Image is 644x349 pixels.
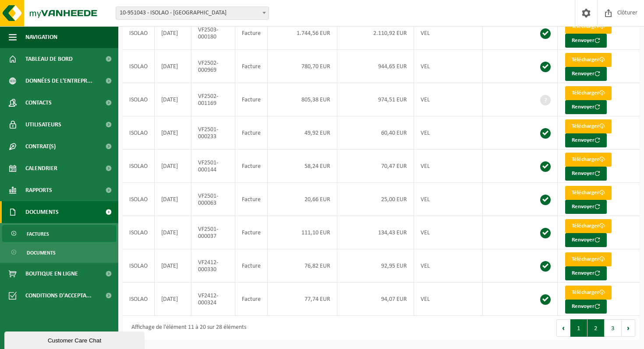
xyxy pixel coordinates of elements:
td: VF2501-000037 [191,216,235,249]
button: Renvoyer [565,100,607,114]
a: Télécharger [565,53,612,67]
span: 10-951043 - ISOLAO - NIVELLES [116,7,269,19]
button: Renvoyer [565,67,607,81]
td: VF2502-000969 [191,50,235,83]
td: 94,07 EUR [337,283,414,316]
td: 944,65 EUR [337,50,414,83]
td: VF2412-000330 [191,249,235,283]
button: Renvoyer [565,266,607,280]
a: Factures [2,225,116,242]
span: Calendrier [25,157,57,179]
td: VF2502-001169 [191,83,235,116]
td: 1.744,56 EUR [268,17,337,50]
td: 70,47 EUR [337,150,414,183]
button: Renvoyer [565,167,607,181]
td: [DATE] [155,249,191,283]
td: ISOLAO [123,216,155,249]
span: Documents [25,201,59,223]
button: Renvoyer [565,133,607,147]
button: 2 [587,319,605,337]
button: Renvoyer [565,300,607,314]
td: [DATE] [155,83,191,116]
td: [DATE] [155,283,191,316]
iframe: chat widget [4,330,146,349]
span: Documents [27,244,56,261]
td: VEL [414,116,483,150]
a: Télécharger [565,119,612,133]
span: Navigation [25,26,57,48]
button: Next [622,319,635,337]
a: Télécharger [565,252,612,266]
a: Télécharger [565,286,612,300]
span: Rapports [25,179,52,201]
td: ISOLAO [123,83,155,116]
td: 974,51 EUR [337,83,414,116]
td: Facture [235,83,268,116]
td: 2.110,92 EUR [337,17,414,50]
span: Tableau de bord [25,48,73,70]
a: Télécharger [565,186,612,200]
td: [DATE] [155,50,191,83]
td: VF2412-000324 [191,283,235,316]
td: VEL [414,17,483,50]
td: VEL [414,150,483,183]
td: 58,24 EUR [268,150,337,183]
td: 805,38 EUR [268,83,337,116]
td: [DATE] [155,150,191,183]
span: Contacts [25,92,52,114]
td: VEL [414,249,483,283]
a: Télécharger [565,153,612,167]
a: Documents [2,244,116,261]
span: Données de l'entrepr... [25,70,92,92]
td: Facture [235,183,268,216]
td: [DATE] [155,17,191,50]
td: VEL [414,183,483,216]
span: Contrat(s) [25,136,56,157]
td: 25,00 EUR [337,183,414,216]
td: ISOLAO [123,50,155,83]
td: Facture [235,116,268,150]
a: Télécharger [565,219,612,233]
button: Previous [556,319,570,337]
td: [DATE] [155,116,191,150]
span: Boutique en ligne [25,263,78,285]
td: 92,95 EUR [337,249,414,283]
td: Facture [235,249,268,283]
span: Factures [27,226,49,242]
div: Affichage de l'élément 11 à 20 sur 28 éléments [127,320,246,336]
td: 780,70 EUR [268,50,337,83]
a: Télécharger [565,20,612,34]
td: ISOLAO [123,183,155,216]
td: ISOLAO [123,17,155,50]
td: Facture [235,17,268,50]
td: ISOLAO [123,283,155,316]
button: 3 [605,319,622,337]
td: VEL [414,83,483,116]
td: VEL [414,50,483,83]
td: 77,74 EUR [268,283,337,316]
span: Utilisateurs [25,114,61,136]
td: ISOLAO [123,116,155,150]
td: Facture [235,150,268,183]
td: VF2501-000063 [191,183,235,216]
span: Conditions d'accepta... [25,285,92,307]
td: ISOLAO [123,150,155,183]
td: VF2501-000233 [191,116,235,150]
td: VEL [414,283,483,316]
td: ISOLAO [123,249,155,283]
button: Renvoyer [565,34,607,48]
button: 1 [570,319,587,337]
td: Facture [235,216,268,249]
td: 49,92 EUR [268,116,337,150]
td: 134,43 EUR [337,216,414,249]
td: VF2501-000144 [191,150,235,183]
a: Télécharger [565,86,612,100]
button: Renvoyer [565,200,607,214]
td: 60,40 EUR [337,116,414,150]
td: [DATE] [155,216,191,249]
td: [DATE] [155,183,191,216]
td: 111,10 EUR [268,216,337,249]
td: VEL [414,216,483,249]
td: 20,66 EUR [268,183,337,216]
